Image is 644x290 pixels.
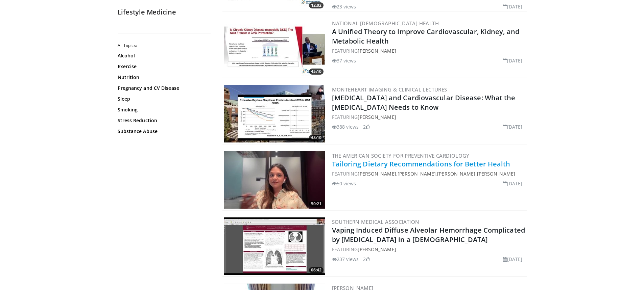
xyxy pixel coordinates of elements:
[363,256,370,263] li: 2
[309,267,324,273] span: 06:42
[332,3,356,10] li: 23 views
[503,256,523,263] li: [DATE]
[332,27,520,46] a: A Unified Theory to Improve Cardiovascular, Kidney, and Metabolic Health
[332,57,356,64] li: 37 views
[118,74,209,81] a: Nutrition
[332,226,525,244] a: Vaping Induced Diffuse Alveolar Hemorrhage Complicated by [MEDICAL_DATA] in a [DEMOGRAPHIC_DATA]
[332,47,525,54] div: FEATURING
[224,151,325,209] a: 50:21
[332,123,359,130] li: 388 views
[224,151,325,209] img: 5af527fd-b578-4932-9fb8-f7eb5489729b.300x170_q85_crop-smart_upscale.jpg
[332,256,359,263] li: 237 views
[358,246,396,253] a: [PERSON_NAME]
[332,93,516,112] a: [MEDICAL_DATA] and Cardiovascular Disease: What the [MEDICAL_DATA] Needs to Know
[332,20,439,27] a: National [DEMOGRAPHIC_DATA] Health
[224,85,325,142] a: 43:10
[118,8,212,17] h2: Lifestyle Medicine
[118,106,209,113] a: Smoking
[309,2,324,8] span: 12:02
[309,69,324,75] span: 45:10
[332,218,420,225] a: Southern Medical Association
[224,217,325,275] img: b0e2fb33-0dcc-4483-858e-e5ab0db92be0.300x170_q85_crop-smart_upscale.jpg
[309,135,324,141] span: 43:10
[332,180,356,187] li: 50 views
[118,52,209,59] a: Alcohol
[309,201,324,207] span: 50:21
[363,123,370,130] li: 2
[118,43,211,48] h2: All Topics:
[332,113,525,121] div: FEATURING
[332,152,470,159] a: The American Society for Preventive Cardiology
[332,159,510,168] a: Tailoring Dietary Recommendations for Better Health
[503,180,523,187] li: [DATE]
[118,85,209,91] a: Pregnancy and CV Disease
[224,217,325,275] a: 06:42
[358,170,396,177] a: [PERSON_NAME]
[437,170,475,177] a: [PERSON_NAME]
[332,246,525,253] div: FEATURING
[118,117,209,124] a: Stress Reduction
[224,19,325,76] img: 17bf5b00-84ae-4732-9faa-c175aed33ca4.300x170_q85_crop-smart_upscale.jpg
[224,19,325,76] a: 45:10
[358,48,396,54] a: [PERSON_NAME]
[358,114,396,120] a: [PERSON_NAME]
[503,123,523,130] li: [DATE]
[503,57,523,64] li: [DATE]
[118,128,209,135] a: Substance Abuse
[118,63,209,70] a: Exercise
[503,3,523,10] li: [DATE]
[477,170,515,177] a: [PERSON_NAME]
[398,170,436,177] a: [PERSON_NAME]
[332,170,525,177] div: FEATURING , , ,
[224,85,325,142] img: a5f43fc2-f2e9-4ff7-8c67-2671caf1167b.300x170_q85_crop-smart_upscale.jpg
[332,86,447,93] a: MonteHeart Imaging & Clinical Lectures
[118,96,209,102] a: Sleep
